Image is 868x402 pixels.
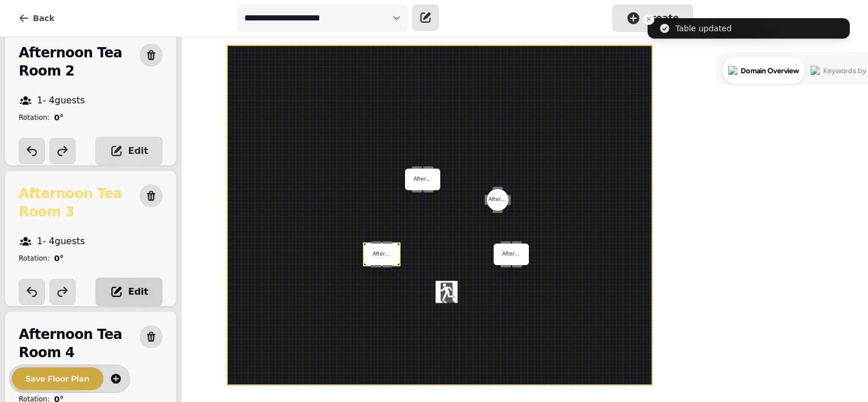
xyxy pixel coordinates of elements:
[502,250,520,258] p: Afternoon Tea Room 4
[30,30,81,39] div: Domain: [URL]
[32,18,56,27] div: v 4.0.24
[18,30,27,39] img: website_grey.svg
[645,14,679,23] span: Create
[128,287,148,296] span: Edit
[128,146,148,156] span: Edit
[18,18,27,27] img: logo_orange.svg
[126,67,191,74] div: Keywords by Traffic
[643,14,654,25] button: Close toast
[54,112,64,123] span: 0 °
[19,185,162,221] div: Afternoon Tea Room 3
[31,66,40,75] img: tab_domain_overview_orange.svg
[37,235,85,248] p: 1 - 4 guests
[675,23,732,34] div: Table updated
[43,67,102,74] div: Domain Overview
[95,278,162,306] button: Edit
[12,367,103,390] button: Save Floor Plan
[19,44,162,80] div: Afternoon Tea Room 2
[19,113,49,122] span: Rotation:
[414,175,432,183] p: Afternoon Tea Room 2
[33,14,55,22] span: Back
[373,250,391,258] p: Afternoon Tea Room 1
[612,5,693,32] button: Create
[19,325,162,362] div: Afternoon Tea Room 4
[113,66,122,75] img: tab_keywords_by_traffic_grey.svg
[9,5,64,32] button: Back
[54,253,64,264] span: 0 °
[37,94,85,107] p: 1 - 4 guests
[489,196,507,204] p: Afternoon Tea Room 3
[26,375,90,383] span: Save Floor Plan
[95,137,162,165] button: Edit
[19,254,49,263] span: Rotation:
